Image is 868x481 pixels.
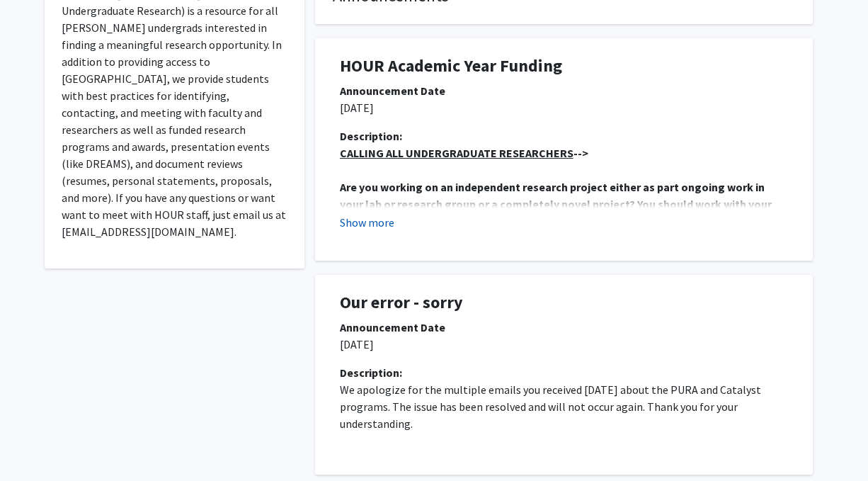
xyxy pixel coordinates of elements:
[340,293,788,313] h1: Our error - sorry
[340,319,788,336] div: Announcement Date
[340,146,573,160] u: CALLING ALL UNDERGRADUATE RESEARCHERS
[340,336,788,353] p: [DATE]
[340,214,394,231] button: Show more
[340,180,774,228] strong: Are you working on an independent research project either as part ongoing work in your lab or res...
[340,381,788,432] p: We apologize for the multiple emails you received [DATE] about the PURA and Catalyst programs. Th...
[11,417,60,470] iframe: Chat
[340,82,788,99] div: Announcement Date
[340,179,788,230] p: .
[340,146,588,160] strong: -->
[340,128,788,145] div: Description:
[340,56,788,77] h1: HOUR Academic Year Funding
[340,99,788,116] p: [DATE]
[340,364,788,381] div: Description:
